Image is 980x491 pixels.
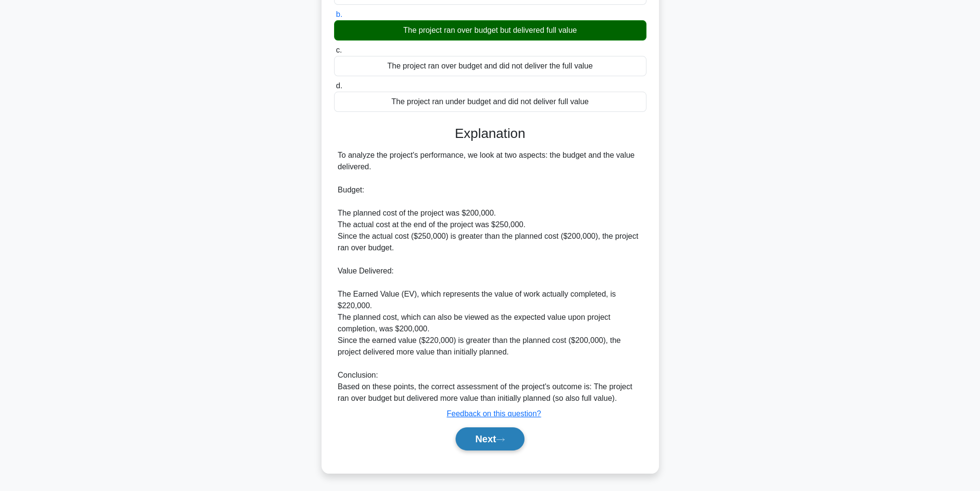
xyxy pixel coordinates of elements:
h3: Explanation [340,125,641,142]
div: To analyze the project's performance, we look at two aspects: the budget and the value delivered.... [338,150,643,404]
button: Next [456,427,524,450]
span: b. [336,10,342,18]
div: The project ran under budget and did not deliver full value [334,92,646,112]
div: The project ran over budget but delivered full value [334,20,646,41]
a: Feedback on this question? [447,409,541,418]
span: d. [336,82,342,90]
span: c. [336,46,342,54]
div: The project ran over budget and did not deliver the full value [334,56,646,76]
